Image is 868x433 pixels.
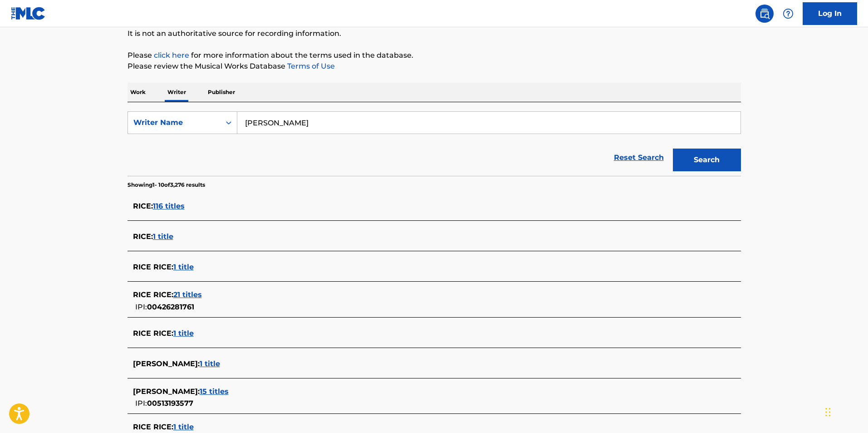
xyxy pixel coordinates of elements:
p: Publisher [205,83,238,102]
span: 15 titles [200,387,229,396]
span: RICE RICE : [133,423,173,431]
span: RICE : [133,232,153,241]
form: Search Form [128,111,741,176]
a: Public Search [755,5,774,23]
img: MLC Logo [11,7,46,20]
p: Writer [165,83,189,102]
span: 1 title [173,423,194,431]
span: 1 title [173,263,194,271]
button: Search [673,149,741,171]
span: [PERSON_NAME] : [133,359,200,368]
span: 116 titles [153,202,185,210]
span: 1 title [200,359,220,368]
span: RICE : [133,202,153,210]
a: click here [154,51,189,60]
a: Terms of Use [285,62,335,70]
span: 1 title [173,329,194,338]
p: Work [128,83,148,102]
p: It is not an authoritative source for recording information. [128,28,741,39]
span: 1 title [153,232,173,241]
img: help [783,8,794,19]
p: Please review the Musical Works Database [128,61,741,72]
a: Log In [803,2,857,25]
div: Drag [825,398,831,426]
span: IPI: [135,399,147,408]
span: RICE RICE : [133,329,173,338]
span: 00426281761 [147,303,194,311]
img: search [759,8,770,19]
span: RICE RICE : [133,263,173,271]
p: Please for more information about the terms used in the database. [128,50,741,61]
span: [PERSON_NAME] : [133,387,200,396]
a: Reset Search [609,148,668,168]
span: 00513193577 [147,399,193,408]
div: Writer Name [133,117,215,128]
span: RICE RICE : [133,290,173,299]
span: 21 titles [173,290,202,299]
div: Help [779,5,797,23]
iframe: Chat Widget [823,389,868,433]
p: Showing 1 - 10 of 3,276 results [128,181,205,189]
span: IPI: [135,303,147,311]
